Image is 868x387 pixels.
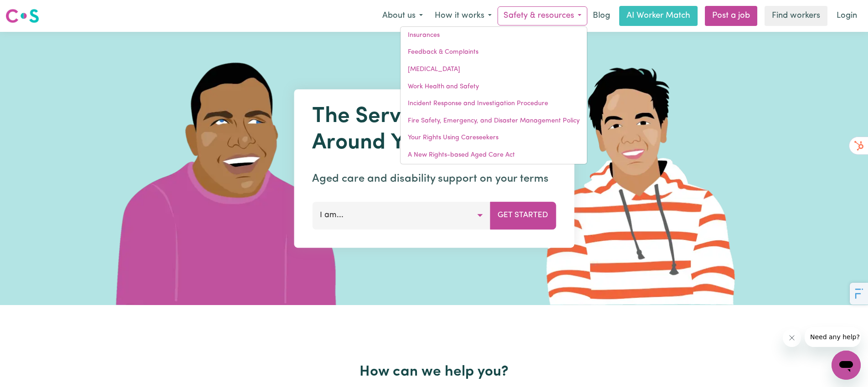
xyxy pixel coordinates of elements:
a: Your Rights Using Careseekers [401,129,587,147]
a: Insurances [401,27,587,44]
iframe: Close message [783,329,801,347]
a: Fire Safety, Emergency, and Disaster Management Policy [401,112,587,130]
a: A New Rights-based Aged Care Act [401,147,587,164]
h2: How can we help you? [139,363,729,381]
button: I am... [312,202,490,229]
button: Safety & resources [498,6,587,25]
img: Careseekers logo [5,8,39,24]
a: Post a job [705,6,757,26]
iframe: Button to launch messaging window [832,351,861,380]
button: About us [376,6,429,25]
a: Incident Response and Investigation Procedure [401,95,587,112]
a: Find workers [765,6,827,26]
iframe: Message from company [805,327,861,347]
h1: The Service Built Around You [312,104,556,156]
a: Work Health and Safety [401,78,587,96]
a: [MEDICAL_DATA] [401,61,587,78]
button: Get Started [490,202,556,229]
a: Login [831,6,863,26]
a: AI Worker Match [619,6,698,26]
a: Blog [587,6,616,26]
a: Feedback & Complaints [401,44,587,61]
div: Safety & resources [400,26,587,164]
p: Aged care and disability support on your terms [312,171,556,187]
a: Careseekers logo [5,5,39,26]
button: How it works [429,6,498,25]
